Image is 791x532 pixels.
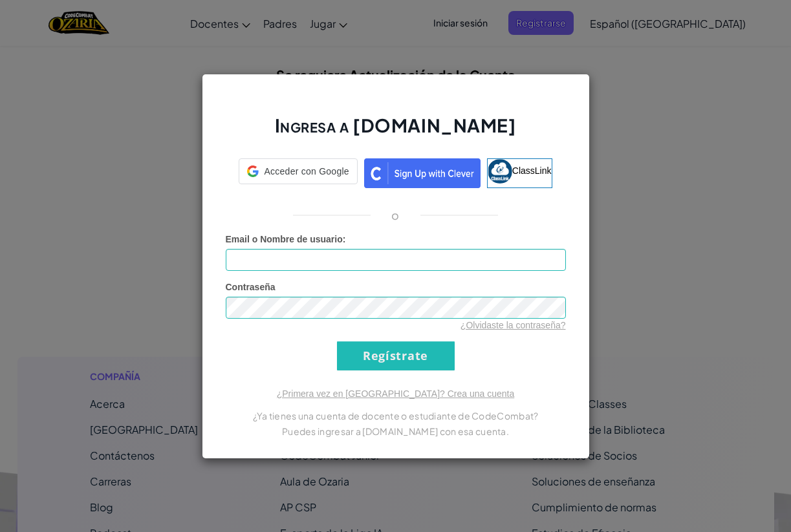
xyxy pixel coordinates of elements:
[239,158,357,188] a: Acceder con Google
[226,423,566,439] p: Puedes ingresar a [DOMAIN_NAME] con esa cuenta.
[512,165,552,175] span: ClassLink
[226,282,276,292] span: Contraseña
[461,320,566,330] a: ¿Olvidaste la contraseña?
[391,207,399,223] p: o
[264,165,349,178] span: Acceder con Google
[364,158,481,188] img: clever_sso_button@2x.png
[488,159,512,184] img: classlink-logo-small.png
[277,388,515,399] a: ¿Primera vez en [GEOGRAPHIC_DATA]? Crea una cuenta
[239,158,357,184] div: Acceder con Google
[226,234,343,244] span: Email o Nombre de usuario
[337,341,455,370] input: Regístrate
[226,408,566,423] p: ¿Ya tienes una cuenta de docente o estudiante de CodeCombat?
[226,113,566,151] h2: Ingresa a [DOMAIN_NAME]
[226,233,346,246] label: :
